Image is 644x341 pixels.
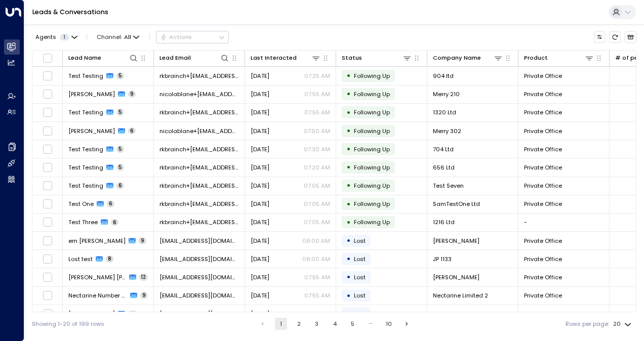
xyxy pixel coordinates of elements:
span: Private Office [524,255,562,263]
span: Bobin [433,273,479,281]
div: Last Interacted [251,53,297,63]
span: 9 [140,292,148,299]
div: • [346,69,351,82]
div: Product [524,53,594,63]
span: Private Office [524,200,562,208]
span: Test Testing [68,72,103,80]
span: 1216 Ltd [433,218,455,226]
span: Private Office [524,72,562,80]
div: Status [342,53,412,63]
span: Toggle select row [43,162,53,173]
span: 5 [116,146,124,153]
span: rkbrainch+1216@live.co.uk [159,218,239,226]
span: 656 Ltd [433,163,455,172]
p: 07:05 AM [304,182,330,190]
span: em louise [68,237,126,245]
button: Actions [156,31,229,43]
span: rkbrainch+1320@live.co.uk [159,108,239,116]
span: Lost [354,255,366,263]
span: Toggle select row [43,71,53,81]
button: Channel:All [94,31,143,42]
span: 6 [116,182,124,189]
span: charlilucy@aol.com [159,273,239,281]
p: 07:55 AM [304,291,330,300]
td: - [427,305,518,323]
nav: pagination navigation [256,318,414,330]
p: 07:55 AM [304,108,330,116]
span: Lost test [68,255,93,263]
span: All [124,34,131,40]
span: Emma.chandler95@outlook.com [159,237,239,245]
div: 20 [613,318,633,330]
div: • [346,307,351,321]
span: Sep 30, 2025 [251,255,269,263]
p: 07:20 AM [304,163,330,172]
span: Toggle select row [43,181,53,191]
div: • [346,197,351,211]
p: 07:55 AM [304,90,330,98]
div: • [346,252,351,266]
span: Nicola Merry [68,127,115,135]
div: • [346,216,351,229]
div: Button group with a nested menu [156,31,229,43]
span: Sep 30, 2025 [251,273,269,281]
span: rkbrainch+0919@live.co.uk [159,182,239,190]
p: 08:00 AM [302,237,330,245]
span: Nectarine Number Change [68,291,127,300]
span: Oct 06, 2025 [251,90,269,98]
div: • [346,87,351,101]
span: Private Office [524,310,562,318]
span: Private Office [524,291,562,300]
span: 1320 Ltd [433,108,456,116]
span: Toggle select row [43,236,53,246]
span: nicolablane+302@hotmail.com [159,127,239,135]
span: Toggle select row [43,107,53,117]
label: Rows per page: [566,320,609,328]
span: Private Office [524,273,562,281]
span: Sep 30, 2025 [251,237,269,245]
div: Company Name [433,53,481,63]
span: Following Up [354,108,390,116]
span: Test Testing [68,145,103,153]
span: Toggle select row [43,254,53,264]
span: louise [433,237,479,245]
p: 07:05 AM [304,218,330,226]
div: • [346,179,351,192]
span: Toggle select row [43,290,53,301]
span: 16 [128,311,137,318]
span: Following Up [354,218,390,226]
span: Sep 30, 2025 [251,310,269,318]
div: Product [524,53,548,63]
span: 12 [139,274,148,281]
span: Private Office [524,182,562,190]
span: Oct 06, 2025 [251,163,269,172]
span: Alex Clark [68,310,115,318]
div: Lead Name [68,53,138,63]
div: Lead Email [159,53,229,63]
p: 07:30 AM [304,145,330,153]
span: Following Up [354,200,390,208]
span: Private Office [524,127,562,135]
span: 6 [107,200,114,207]
span: alex.clark351@gmail.com [159,310,239,318]
span: SamTestOne Ltd [433,200,480,208]
p: 07:55 AM [304,273,330,281]
div: • [346,234,351,247]
div: Company Name [433,53,503,63]
span: Oct 07, 2025 [251,72,269,80]
span: teganellis00+8@gmail.com [159,291,239,300]
div: • [346,124,351,138]
span: 6 [128,127,136,135]
span: Channel: [94,31,143,42]
span: Test Testing [68,163,103,172]
span: Oct 06, 2025 [251,127,269,135]
span: 8 [106,255,113,263]
button: Customize [594,31,606,43]
div: Lead Name [68,53,101,63]
div: • [346,160,351,174]
span: 9 [128,91,136,98]
button: Go to page 2 [293,318,305,330]
span: Test One [68,200,94,208]
span: Oct 06, 2025 [251,218,269,226]
span: Sep 30, 2025 [251,291,269,300]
